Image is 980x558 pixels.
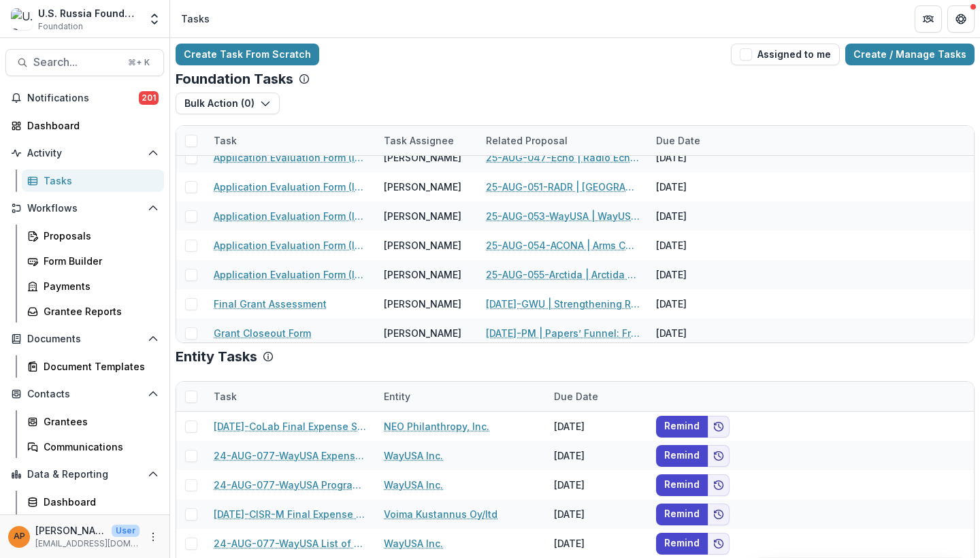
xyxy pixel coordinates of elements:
[176,71,293,87] p: Foundation Tasks
[648,126,750,155] div: Due Date
[38,6,140,20] div: U.S. Russia Foundation
[915,5,942,33] button: Partners
[176,9,215,29] nav: breadcrumb
[708,416,730,438] button: Add to friends
[731,44,840,65] button: Assigned to me
[27,203,142,214] span: Workflows
[708,504,730,525] button: Add to friends
[44,229,153,243] div: Proposals
[648,172,750,201] div: [DATE]
[214,238,367,252] a: Application Evaluation Form (Internal)
[656,533,708,555] button: Remind
[35,538,140,550] p: [EMAIL_ADDRESS][DOMAIN_NAME]
[22,225,164,247] a: Proposals
[648,133,708,148] div: Due Date
[112,525,140,537] p: User
[486,267,640,282] a: 25-AUG-055-Arctida | Arctida - 2025 - Grant Proposal Application ([DATE])
[214,448,367,463] a: 24-AUG-077-WayUSA Expense Summary #2
[27,93,139,104] span: Notifications
[384,267,461,282] div: [PERSON_NAME]
[5,87,164,109] button: Notifications201
[656,445,708,467] button: Remind
[478,126,648,155] div: Related Proposal
[125,55,152,70] div: ⌘ + K
[384,536,443,551] a: WayUSA Inc.
[27,333,142,345] span: Documents
[947,5,975,33] button: Get Help
[648,143,750,172] div: [DATE]
[145,5,164,33] button: Open entity switcher
[206,382,376,411] div: Task
[708,474,730,496] button: Add to friends
[27,389,142,400] span: Contacts
[708,445,730,467] button: Add to friends
[384,150,461,165] div: [PERSON_NAME]
[5,328,164,350] button: Open Documents
[44,440,153,454] div: Communications
[176,44,319,65] a: Create Task From Scratch
[214,536,367,551] a: 24-AUG-077-WayUSA List of Expenses #2
[44,495,153,509] div: Dashboard
[478,133,576,148] div: Related Proposal
[376,133,462,148] div: Task Assignee
[486,238,640,252] a: 25-AUG-054-ACONA | Arms Control Negotiation Academy - 2025 - Grant Proposal Application ([DATE])
[376,382,546,411] div: Entity
[139,91,159,105] span: 201
[384,209,461,223] div: [PERSON_NAME]
[181,12,210,26] div: Tasks
[656,474,708,496] button: Remind
[22,169,164,192] a: Tasks
[384,448,443,463] a: WayUSA Inc.
[35,523,106,538] p: [PERSON_NAME]
[214,209,367,223] a: Application Evaluation Form (Internal)
[486,150,640,165] a: 25-AUG-047-Echo | Radio Echo GmbH - 2025 - Grant Proposal Application ([DATE])
[33,56,120,69] span: Search...
[5,197,164,219] button: Open Workflows
[486,209,640,223] a: 25-AUG-053-WayUSA | WayUSA Inc. - 2025 - Grant Proposal Application ([DATE])
[648,318,750,348] div: [DATE]
[44,174,153,188] div: Tasks
[546,499,648,529] div: [DATE]
[648,260,750,289] div: [DATE]
[845,44,975,65] a: Create / Manage Tasks
[384,507,497,521] a: Voima Kustannus Oy/ltd
[214,150,367,165] a: Application Evaluation Form (Internal)
[656,416,708,438] button: Remind
[206,126,376,155] div: Task
[384,419,489,433] a: NEO Philanthropy, Inc.
[376,389,419,404] div: Entity
[656,504,708,525] button: Remind
[44,304,153,318] div: Grantee Reports
[546,382,648,411] div: Due Date
[214,180,367,194] a: Application Evaluation Form (Internal)
[44,254,153,268] div: Form Builder
[44,359,153,374] div: Document Templates
[22,410,164,433] a: Grantees
[214,507,367,521] a: [DATE]-CISR-M Final Expense Summary
[22,300,164,323] a: Grantee Reports
[5,49,164,76] button: Search...
[384,478,443,492] a: WayUSA Inc.
[546,529,648,558] div: [DATE]
[5,383,164,405] button: Open Contacts
[214,326,311,340] a: Grant Closeout Form
[648,201,750,231] div: [DATE]
[648,231,750,260] div: [DATE]
[376,126,478,155] div: Task Assignee
[486,180,640,194] a: 25-AUG-051-RADR | [GEOGRAPHIC_DATA] for Democracy in [GEOGRAPHIC_DATA] Inc - 2025 - Grant Proposa...
[206,133,245,148] div: Task
[214,297,327,311] a: Final Grant Assessment
[214,267,367,282] a: Application Evaluation Form (Internal)
[384,326,461,340] div: [PERSON_NAME]
[27,469,142,480] span: Data & Reporting
[214,478,367,492] a: 24-AUG-077-WayUSA Program Report #2
[22,436,164,458] a: Communications
[5,142,164,164] button: Open Activity
[214,419,367,433] a: [DATE]-CoLab Final Expense Summary
[384,238,461,252] div: [PERSON_NAME]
